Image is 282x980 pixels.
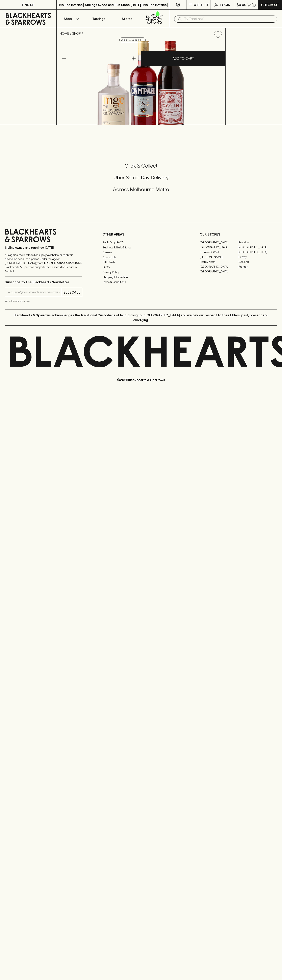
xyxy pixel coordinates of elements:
div: Call to action block [5,146,277,214]
a: Contact Us [102,255,180,260]
p: We will never spam you [5,299,82,303]
button: Shop [57,10,85,28]
a: Braddon [238,240,277,245]
a: Privacy Policy [102,270,180,275]
input: Try "Pinot noir" [184,16,274,22]
p: $0.00 [237,2,246,7]
a: Stores [113,10,141,28]
a: Fitzroy North [200,259,238,264]
p: It is against the law to sell or supply alcohol to, or to obtain alcohol on behalf of a person un... [5,253,82,273]
a: Business & Bulk Gifting [102,245,180,250]
p: Stores [122,16,132,21]
h5: Uber Same-Day Delivery [5,174,277,181]
button: SUBSCRIBE [62,288,82,297]
p: Sibling owned and run since [DATE] [5,246,82,250]
p: Login [220,2,230,7]
a: Shipping Information [102,275,180,279]
p: Tastings [92,16,105,21]
p: Blackhearts & Sparrows acknowledges the traditional Custodians of land throughout [GEOGRAPHIC_DAT... [8,313,274,322]
a: HOME [60,32,69,35]
p: Wishlist [194,2,209,7]
a: Bottle Drop FAQ's [102,240,180,245]
a: Geelong [238,259,277,264]
a: FAQ's [102,265,180,270]
a: Prahran [238,264,277,269]
h5: Across Melbourne Metro [5,186,277,193]
a: [GEOGRAPHIC_DATA] [200,240,238,245]
p: ADD TO CART [173,56,194,61]
img: 31522.png [57,41,225,125]
p: OUR STORES [200,232,277,237]
p: FIND US [22,2,34,7]
a: [GEOGRAPHIC_DATA] [200,269,238,274]
a: [PERSON_NAME] [200,254,238,259]
button: Add to wishlist [119,38,146,42]
a: [GEOGRAPHIC_DATA] [238,250,277,254]
p: Subscribe to The Blackhearts Newsletter [5,280,82,285]
a: [GEOGRAPHIC_DATA] [200,264,238,269]
a: Fitzroy [238,254,277,259]
a: Tastings [85,10,113,28]
a: SHOP [72,32,81,35]
p: 0 [253,4,255,6]
a: Gift Cards [102,260,180,265]
p: Shop [64,16,72,21]
a: Brunswick West [200,250,238,254]
a: Terms & Conditions [102,280,180,285]
a: Careers [102,250,180,255]
button: Add to wishlist [212,29,224,40]
button: ADD TO CART [141,51,225,66]
input: e.g. jane@blackheartsandsparrows.com.au [8,289,62,296]
p: Checkout [261,2,279,7]
p: SUBSCRIBE [63,290,80,295]
a: [GEOGRAPHIC_DATA] [238,245,277,250]
a: [GEOGRAPHIC_DATA] [200,245,238,250]
h5: Click & Collect [5,163,277,169]
strong: Liquor License #32064953 [44,261,81,265]
p: OTHER AREAS [102,232,180,237]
